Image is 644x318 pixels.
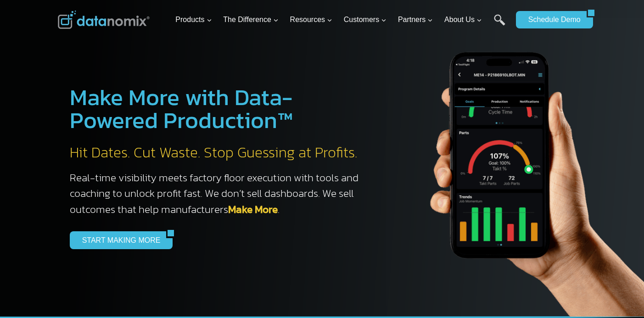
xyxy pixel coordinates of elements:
[290,14,332,26] span: Resources
[494,14,505,35] a: Search
[70,86,368,132] h1: Make More with Data-Powered Production™
[344,14,386,26] span: Customers
[223,14,279,26] span: The Difference
[58,11,150,29] img: Datanomix
[70,143,368,162] h2: Hit Dates. Cut Waste. Stop Guessing at Profits.
[398,14,433,26] span: Partners
[516,11,587,28] a: Schedule Demo
[444,14,482,26] span: About Us
[175,14,212,26] span: Products
[228,201,278,217] a: Make More
[172,5,511,35] nav: Primary Navigation
[70,231,167,249] a: START MAKING MORE
[70,170,368,218] h3: Real-time visibility meets factory floor execution with tools and coaching to unlock profit fast....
